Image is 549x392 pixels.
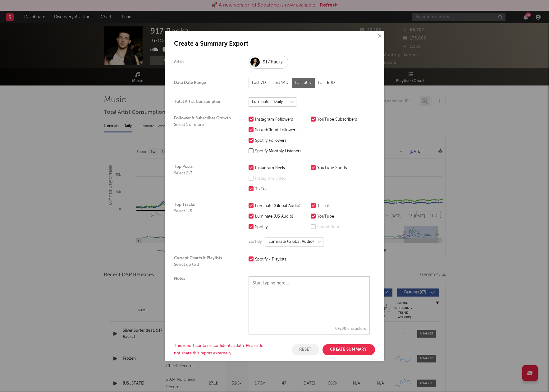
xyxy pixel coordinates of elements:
[174,171,236,176] div: Select 2-3
[249,324,369,334] div: 0 /500 characters
[174,276,236,334] div: Notes
[255,224,308,231] div: Spotify
[317,213,370,220] div: YouTube
[174,262,236,267] div: Select up to 3
[249,78,269,88] div: Last 7D
[292,78,315,88] div: Last 30D
[315,78,338,88] div: Last 60D
[263,58,283,66] div: 917 Rackz
[255,127,308,134] div: SoundCloud Followers
[255,175,308,182] div: Instagram Video
[317,116,370,123] div: YouTube Subscribers
[249,238,262,246] label: Sort By
[317,224,370,231] div: SoundCloud
[255,164,308,172] div: Instagram Reels
[174,99,236,104] div: Total Artist Consumption
[174,60,236,65] div: Artist
[317,164,370,172] div: YouTube Shorts
[174,209,236,214] div: Select 1-5
[255,148,308,155] div: Spotify Monthly Listeners
[255,256,308,263] div: Spotify - Playlists
[174,342,267,357] div: This report contains confidential data. Please do not share this report externally.
[174,81,236,85] div: Data Date Range
[376,33,383,39] button: ×
[269,78,292,88] div: Last 14D
[255,137,308,145] div: Spotify Followers
[174,122,236,127] div: Select 1 or more
[317,202,370,210] div: TikTok
[255,202,308,210] div: Luminate (Global Audio)
[174,40,375,48] h1: Create a Summary Export
[174,164,236,193] div: Top Posts
[255,186,308,193] div: TikTok
[174,256,236,267] div: Current Charts & Playlists
[323,344,375,355] button: Create Summary
[174,116,236,155] div: Follower & Subscriber Growth
[292,344,319,355] button: Reset
[255,116,308,123] div: Instagram Followers
[255,213,308,220] div: Luminate (US Audio)
[174,202,236,247] div: Top Tracks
